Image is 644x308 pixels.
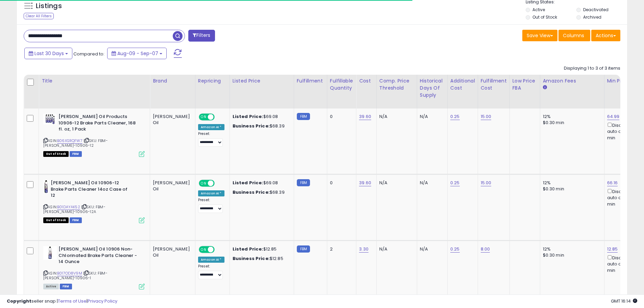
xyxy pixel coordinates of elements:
[297,113,310,120] small: FBM
[198,264,224,279] div: Preset:
[450,180,460,186] a: 0.25
[543,180,599,186] div: 12%
[379,246,412,252] div: N/A
[420,114,442,120] div: N/A
[233,180,263,186] b: Listed Price:
[70,217,82,223] span: FBM
[43,114,57,124] img: 51n3nS69o1L._SL40_.jpg
[57,270,82,276] a: B017OD8V9M
[198,77,227,85] div: Repricing
[450,113,460,120] a: 0.25
[36,1,62,11] h5: Listings
[198,190,224,196] div: Amazon AI *
[607,180,618,186] a: 66.16
[481,113,492,120] a: 15.00
[58,298,87,304] a: Terms of Use
[199,181,208,186] span: ON
[7,298,117,305] div: seller snap | |
[607,121,640,141] div: Disable auto adjust min
[58,246,141,267] b: [PERSON_NAME] Oil 10906 Non-Chlorinated Brake Parts Cleaner - 14 Ounce
[233,189,270,195] b: Business Price:
[153,180,190,192] div: [PERSON_NAME] Oil
[43,180,145,222] div: ASIN:
[330,114,351,120] div: 0
[58,114,141,134] b: [PERSON_NAME] Oil Products 10906-12 Brake Parts Cleaner, 168 fl. oz, 1 Pack
[564,65,620,72] div: Displaying 1 to 3 of 3 items
[543,114,599,120] div: 12%
[43,138,108,148] span: | SKU: FBM-[PERSON_NAME]-10906-12
[607,246,618,253] a: 12.85
[88,298,117,304] a: Privacy Policy
[583,14,601,20] label: Archived
[153,77,192,85] div: Brand
[24,13,54,19] div: Clear All Filters
[359,180,371,186] a: 39.60
[330,77,353,92] div: Fulfillable Quantity
[330,246,351,252] div: 2
[420,246,442,252] div: N/A
[199,114,208,120] span: ON
[532,14,557,20] label: Out of Stock
[543,246,599,252] div: 12%
[43,180,49,193] img: 31rgxJ5gNVL._SL40_.jpg
[512,77,537,92] div: Low Price FBA
[611,298,637,304] span: 2025-10-8 16:14 GMT
[153,114,190,126] div: [PERSON_NAME] Oil
[583,7,609,13] label: Deactivated
[233,255,270,262] b: Business Price:
[607,254,640,274] div: Disable auto adjust min
[543,77,601,85] div: Amazon Fees
[233,123,270,129] b: Business Price:
[57,138,82,144] a: B06XSRQFW7
[420,77,445,99] div: Historical Days Of Supply
[522,30,557,41] button: Save View
[214,181,224,186] span: OFF
[43,246,57,260] img: 41w3gwQRkFL._SL40_.jpg
[43,270,108,281] span: | SKU: FBM-[PERSON_NAME]-10906-1
[607,77,642,85] div: Min Price
[543,120,599,126] div: $0.30 min
[607,113,620,120] a: 64.99
[57,204,80,210] a: B01DAYAK52
[43,284,59,289] span: All listings currently available for purchase on Amazon
[198,257,224,263] div: Amazon AI *
[481,77,507,92] div: Fulfillment Cost
[532,7,545,13] label: Active
[51,180,133,200] b: [PERSON_NAME] Oil 10906-12 Brake Parts Cleaner 14oz Case of 12
[330,180,351,186] div: 0
[450,246,460,253] a: 0.25
[543,252,599,258] div: $0.30 min
[233,123,289,129] div: $68.39
[379,114,412,120] div: N/A
[73,51,104,57] span: Compared to:
[42,77,147,85] div: Title
[233,77,291,85] div: Listed Price
[233,113,263,120] b: Listed Price:
[563,32,584,39] span: Columns
[379,180,412,186] div: N/A
[43,151,69,157] span: All listings that are currently out of stock and unavailable for purchase on Amazon
[359,77,374,85] div: Cost
[359,246,368,253] a: 3.30
[543,186,599,192] div: $0.30 min
[233,180,289,186] div: $69.08
[297,179,310,186] small: FBM
[233,246,289,252] div: $12.85
[233,246,263,252] b: Listed Price:
[107,48,167,59] button: Aug-09 - Sep-07
[199,247,208,253] span: ON
[214,114,224,120] span: OFF
[543,85,547,91] small: Amazon Fees.
[607,188,640,207] div: Disable auto adjust min
[198,198,224,213] div: Preset:
[34,50,64,57] span: Last 30 Days
[591,30,620,41] button: Actions
[7,298,31,304] strong: Copyright
[233,256,289,262] div: $12.85
[198,132,224,147] div: Preset:
[558,30,590,41] button: Columns
[188,30,215,42] button: Filters
[214,247,224,253] span: OFF
[198,124,224,130] div: Amazon AI *
[297,245,310,253] small: FBM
